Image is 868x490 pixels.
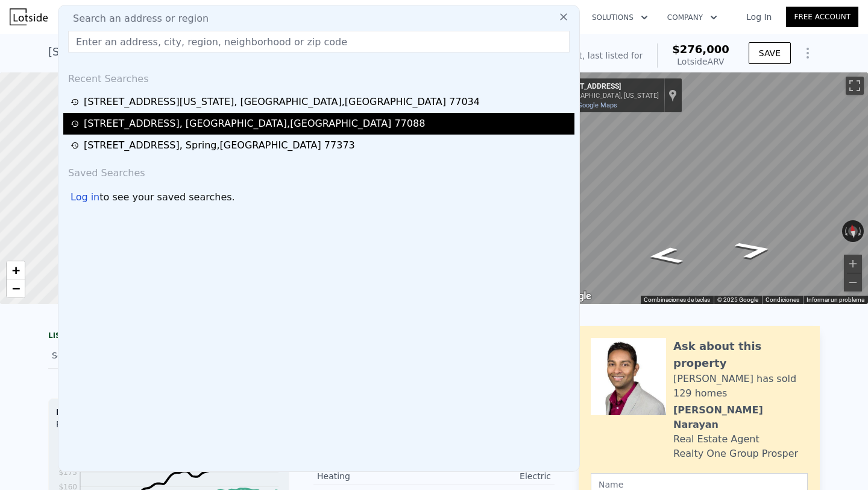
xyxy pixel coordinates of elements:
[658,7,727,28] button: Company
[673,372,808,401] div: [PERSON_NAME] has sold 129 homes
[12,262,20,278] span: +
[556,92,659,100] div: [GEOGRAPHIC_DATA], [US_STATE]
[538,49,643,62] div: Off Market, last listed for
[7,261,25,279] a: Zoom in
[632,243,698,269] path: Ir al oeste, Globe St
[796,41,820,65] button: Show Options
[71,190,99,205] div: Log in
[673,338,808,372] div: Ask about this property
[807,296,864,303] a: Informar un problema
[842,220,849,242] button: Rotar en sentido antihorario
[844,255,862,273] button: Acercar
[317,470,434,482] div: Heating
[766,296,799,303] a: Condiciones (se abre en una nueva pestaña)
[48,43,497,60] div: [STREET_ADDRESS][US_STATE] , [GEOGRAPHIC_DATA] , [GEOGRAPHIC_DATA] 77034
[7,279,25,297] a: Zoom out
[63,62,574,91] div: Recent Searches
[12,281,20,296] span: −
[56,418,169,437] div: Price per Square Foot
[858,220,864,242] button: Rotar en el sentido de las manecillas del reloj
[556,101,617,109] a: Ver en Google Maps
[844,273,862,291] button: Alejar
[717,296,758,303] span: © 2025 Google
[68,31,570,52] input: Enter an address, city, region, neighborhood or zip code
[552,72,868,304] div: Mapa
[673,447,798,461] div: Realty One Group Prosper
[847,220,859,243] button: Restablecer la vista
[732,11,786,23] a: Log In
[673,403,808,432] div: [PERSON_NAME] Narayan
[672,43,729,56] span: $276,000
[719,237,788,263] path: Ir al este, Globe St
[846,77,864,95] button: Activar o desactivar la vista de pantalla completa
[668,89,677,102] a: Mostrar ubicación en el mapa
[84,116,425,131] div: [STREET_ADDRESS] , [GEOGRAPHIC_DATA] , [GEOGRAPHIC_DATA] 77088
[556,82,659,92] div: [STREET_ADDRESS]
[434,470,551,482] div: Electric
[99,190,234,205] span: to see your saved searches.
[644,296,710,304] button: Combinaciones de teclas
[52,348,159,363] div: Sold
[71,95,571,109] a: [STREET_ADDRESS][US_STATE], [GEOGRAPHIC_DATA],[GEOGRAPHIC_DATA] 77034
[673,432,759,447] div: Real Estate Agent
[10,8,48,25] img: Lotside
[48,331,289,343] div: LISTING & SALE HISTORY
[71,116,571,131] a: [STREET_ADDRESS], [GEOGRAPHIC_DATA],[GEOGRAPHIC_DATA] 77088
[58,468,77,477] tspan: $175
[672,56,729,68] div: Lotside ARV
[786,7,858,27] a: Free Account
[582,7,658,28] button: Solutions
[749,42,791,64] button: SAVE
[71,138,571,153] a: [STREET_ADDRESS], Spring,[GEOGRAPHIC_DATA] 77373
[56,406,281,418] div: Houses Median Sale
[552,72,868,304] div: Street View
[63,11,209,26] span: Search an address or region
[84,95,480,109] div: [STREET_ADDRESS][US_STATE] , [GEOGRAPHIC_DATA] , [GEOGRAPHIC_DATA] 77034
[84,138,355,153] div: [STREET_ADDRESS] , Spring , [GEOGRAPHIC_DATA] 77373
[63,156,574,185] div: Saved Searches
